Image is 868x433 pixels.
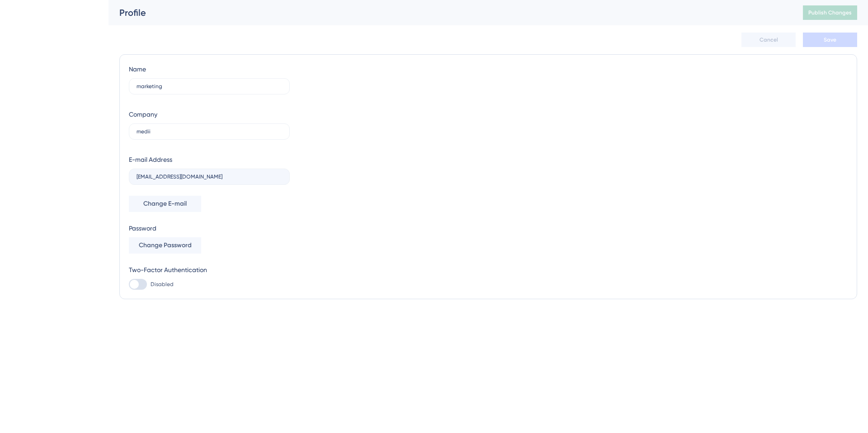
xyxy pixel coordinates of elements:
div: Company [129,109,157,120]
input: Name Surname [137,83,282,89]
span: Save [824,36,836,43]
button: Save [803,33,857,47]
span: Change Password [139,240,192,251]
button: Cancel [741,33,796,47]
span: Disabled [151,281,174,288]
div: Profile [119,6,780,19]
button: Publish Changes [803,5,857,20]
span: Change E-mail [143,198,187,209]
div: E-mail Address [129,154,172,165]
input: E-mail Address [137,174,282,180]
span: Cancel [759,36,778,43]
div: Two-Factor Authentication [129,264,290,275]
div: Password [129,223,290,234]
span: Publish Changes [808,9,852,16]
button: Change E-mail [129,196,201,212]
input: Company Name [137,128,282,135]
button: Change Password [129,237,201,254]
div: Name [129,64,146,75]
